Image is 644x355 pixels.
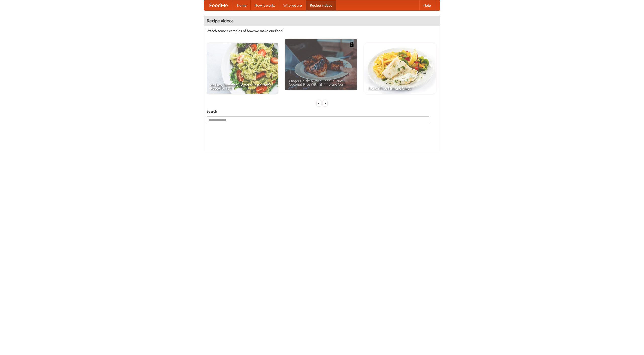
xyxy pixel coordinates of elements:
[368,87,432,90] span: French Fries Fish and Chips
[207,109,437,114] h5: Search
[419,0,435,10] a: Help
[207,28,437,33] p: Watch some examples of how we make our food!
[204,16,440,26] h4: Recipe videos
[306,0,336,10] a: Recipe videos
[207,43,278,94] a: An Easy, Summery Tomato Pasta That's Ready for Fall
[323,100,327,106] div: »
[279,0,306,10] a: Who we are
[210,83,274,90] span: An Easy, Summery Tomato Pasta That's Ready for Fall
[204,0,233,10] a: FoodMe
[233,0,251,10] a: Home
[317,100,321,106] div: «
[349,42,354,47] img: 483408.png
[364,43,436,94] a: French Fries Fish and Chips
[251,0,279,10] a: How it works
